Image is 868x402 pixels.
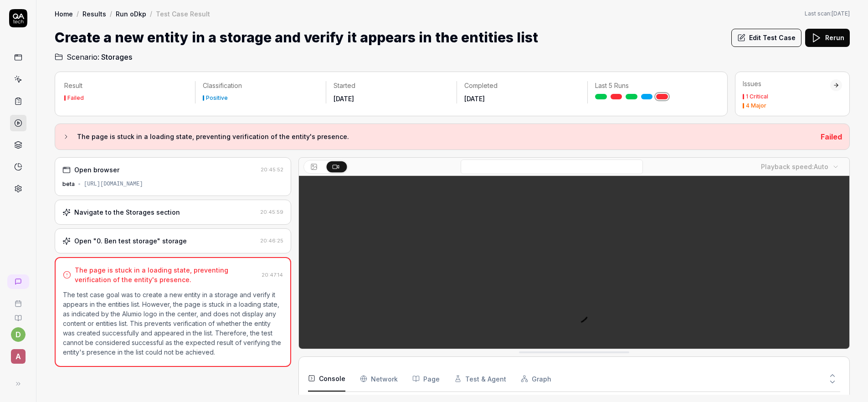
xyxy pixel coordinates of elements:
div: Navigate to the Storages section [74,207,180,217]
p: The test case goal was to create a new entity in a storage and verify it appears in the entities ... [63,290,283,357]
button: Rerun [805,29,850,47]
span: Failed [821,132,842,141]
time: 20:47:14 [262,272,283,278]
div: [URL][DOMAIN_NAME] [84,180,143,188]
button: Graph [521,366,551,392]
h1: Create a new entity in a storage and verify it appears in the entities list [55,27,538,48]
span: Last scan: [805,10,850,18]
a: Run oDkp [116,9,146,18]
a: Book a call with us [4,293,32,307]
div: beta [62,180,75,188]
button: Console [308,366,345,392]
p: Last 5 Runs [595,81,711,90]
button: d [11,327,26,342]
button: Edit Test Case [731,29,801,47]
div: 4 Major [746,103,766,108]
div: Issues [743,79,830,88]
div: Playback speed: [761,162,828,171]
time: [DATE] [464,95,485,103]
button: Page [412,366,440,392]
a: Home [55,9,73,18]
p: Completed [464,81,580,90]
a: Results [82,9,106,18]
p: Started [334,81,449,90]
time: 20:45:52 [261,166,283,173]
time: 20:46:25 [260,237,283,244]
div: Failed [67,95,84,101]
div: The page is stuck in a loading state, preventing verification of the entity's presence. [75,265,258,284]
div: / [110,9,112,18]
time: [DATE] [334,95,354,103]
button: A [4,342,32,366]
div: Open browser [74,165,119,175]
time: 20:45:59 [260,209,283,215]
p: Classification [203,81,318,90]
button: Last scan:[DATE] [805,10,850,18]
div: Open "0. Ben test storage" storage [74,236,187,246]
a: New conversation [7,274,29,289]
a: Documentation [4,307,32,322]
a: Scenario:Storages [55,52,132,62]
time: [DATE] [832,10,850,17]
span: Storages [101,52,132,62]
div: / [77,9,79,18]
span: A [11,349,26,364]
p: Result [64,81,188,90]
div: Test Case Result [156,9,210,18]
div: / [150,9,152,18]
h3: The page is stuck in a loading state, preventing verification of the entity's presence. [77,131,813,142]
button: Test & Agent [454,366,506,392]
button: Network [360,366,398,392]
span: Scenario: [65,52,99,62]
div: 1 Critical [746,94,768,99]
button: The page is stuck in a loading state, preventing verification of the entity's presence. [62,131,813,142]
div: Positive [206,95,228,101]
